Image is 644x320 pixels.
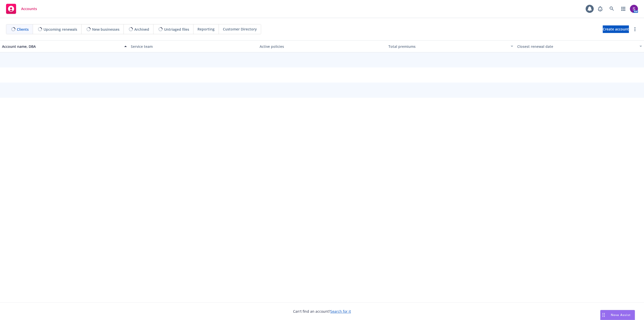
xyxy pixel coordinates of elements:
span: Archived [134,27,149,32]
div: Account name, DBA [2,44,121,49]
span: Upcoming renewals [44,27,77,32]
span: Untriaged files [164,27,189,32]
span: Create account [603,24,629,34]
button: Closest renewal date [515,40,644,52]
span: New businesses [92,27,119,32]
a: Search for it [330,309,351,314]
span: Clients [17,27,29,32]
button: Active policies [258,40,386,52]
div: Closest renewal date [517,44,636,49]
span: Reporting [197,26,215,32]
a: Accounts [4,2,39,16]
button: Total premiums [386,40,515,52]
div: Drag to move [600,310,607,320]
a: Search [607,4,617,14]
span: Nova Assist [611,313,631,317]
img: photo [630,5,638,13]
a: Switch app [618,4,628,14]
div: Total premiums [388,44,508,49]
div: Service team [131,44,256,49]
button: Service team [129,40,258,52]
div: Active policies [260,44,384,49]
a: Report a Bug [595,4,605,14]
a: more [632,26,638,32]
a: Create account [603,25,629,33]
button: Nova Assist [600,310,635,320]
span: Can't find an account? [293,309,351,314]
span: Accounts [21,7,37,11]
span: Customer Directory [223,26,257,32]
